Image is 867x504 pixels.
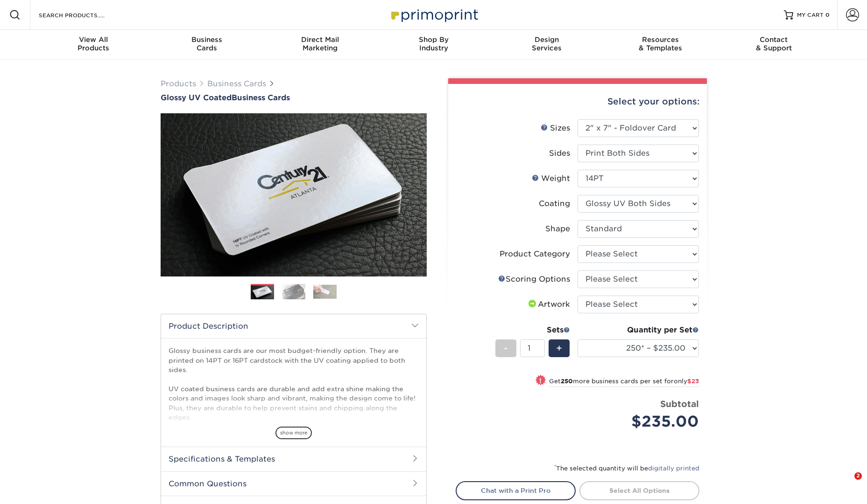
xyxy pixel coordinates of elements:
[251,281,274,304] img: Business Cards 01
[377,35,490,44] span: Shop By
[561,378,573,385] strong: 250
[161,93,427,102] a: Glossy UV CoatedBusiness Cards
[490,35,604,44] span: Design
[490,35,604,52] div: Services
[207,79,266,88] a: Business Cards
[263,35,377,44] span: Direct Mail
[556,341,562,355] span: +
[687,378,699,385] span: $23
[549,148,570,159] div: Sides
[835,472,858,495] iframe: Intercom live chat
[377,30,490,60] a: Shop ByIndustry
[549,378,699,387] small: Get more business cards per set for
[490,30,604,60] a: DesignServices
[161,447,426,471] h2: Specifications & Templates
[648,465,699,472] a: digitally printed
[797,11,824,19] span: MY CART
[161,93,427,102] h1: Business Cards
[604,35,717,52] div: & Templates
[150,30,263,60] a: BusinessCards
[532,173,570,184] div: Weight
[578,324,699,336] div: Quantity per Set
[150,35,263,52] div: Cards
[37,30,150,60] a: View AllProducts
[263,30,377,60] a: Direct MailMarketing
[282,283,305,300] img: Business Cards 02
[527,299,570,310] div: Artwork
[495,324,570,336] div: Sets
[604,35,717,44] span: Resources
[498,274,570,285] div: Scoring Options
[585,410,699,433] div: $235.00
[161,79,196,88] a: Products
[604,30,717,60] a: Resources& Templates
[554,465,699,472] small: The selected quantity will be
[161,471,426,496] h2: Common Questions
[38,9,129,21] input: SEARCH PRODUCTS.....
[545,223,570,235] div: Shape
[539,198,570,209] div: Coating
[37,35,150,52] div: Products
[161,314,426,338] h2: Product Description
[377,35,490,52] div: Industry
[169,346,419,469] p: Glossy business cards are our most budget-friendly option. They are printed on 14PT or 16PT cards...
[717,35,831,52] div: & Support
[313,284,337,299] img: Business Cards 03
[263,35,377,52] div: Marketing
[37,35,150,44] span: View All
[717,30,831,60] a: Contact& Support
[500,249,570,260] div: Product Category
[387,5,480,25] img: Primoprint
[275,427,312,439] span: show more
[456,84,699,119] div: Select your options:
[660,399,699,409] strong: Subtotal
[161,93,232,102] span: Glossy UV Coated
[161,62,427,328] img: Glossy UV Coated 01
[541,123,570,134] div: Sizes
[674,378,699,385] span: only
[825,12,830,18] span: 0
[150,35,263,44] span: Business
[579,481,699,500] a: Select All Options
[717,35,831,44] span: Contact
[854,472,862,480] span: 2
[504,341,508,355] span: -
[456,481,576,500] a: Chat with a Print Pro
[539,376,542,386] span: !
